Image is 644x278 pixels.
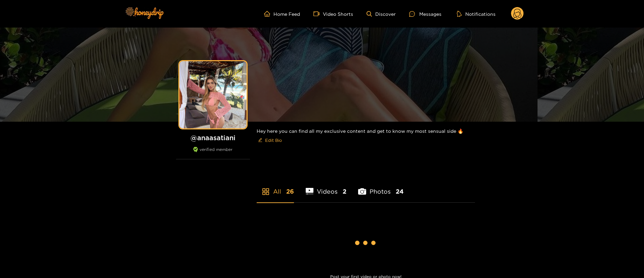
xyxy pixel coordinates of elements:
li: Videos [306,172,347,202]
button: editEdit Bio [257,135,283,146]
span: appstore [262,188,270,196]
span: home [264,11,273,17]
li: All [257,172,294,202]
span: 26 [286,187,294,196]
a: Video Shorts [313,11,353,17]
h1: @ anaasatiani [176,133,250,142]
a: Discover [367,11,396,17]
div: verified member [176,147,250,159]
li: Photos [358,172,403,202]
span: edit [258,138,262,143]
a: Home Feed [264,11,300,17]
span: video-camera [313,11,323,17]
button: Notifications [455,10,498,17]
span: 24 [396,187,403,196]
span: 2 [343,187,346,196]
div: Hey here you can find all my exclusive content and get to know my most sensual side 🔥 [257,122,475,151]
div: Messages [409,10,441,18]
span: Edit Bio [265,137,282,144]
